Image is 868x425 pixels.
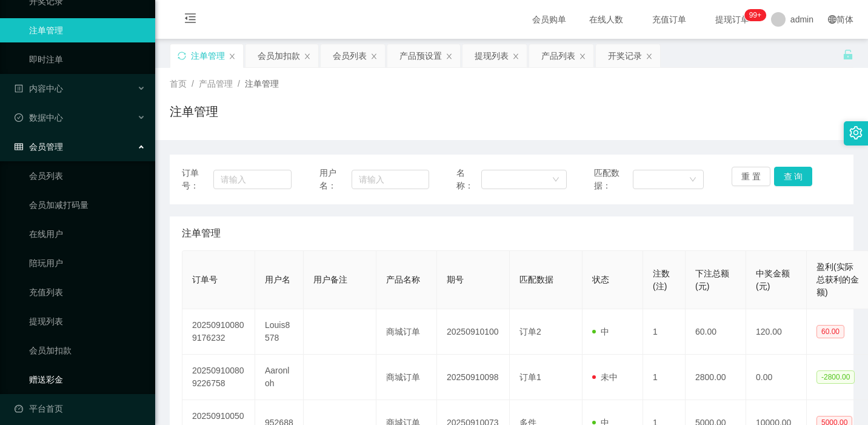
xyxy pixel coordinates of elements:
[182,167,213,192] span: 订单号：
[579,53,586,60] i: 图标: close
[646,15,692,24] span: 充值订单
[15,397,145,421] a: 图标: dashboard平台首页
[456,167,481,192] span: 名称：
[238,79,240,89] span: /
[304,53,311,60] i: 图标: close
[15,113,23,122] i: 图标: check-circle-o
[653,269,670,291] span: 注数(注)
[816,370,855,384] span: -2800.00
[29,47,145,72] a: 即时注单
[29,18,145,42] a: 注单管理
[182,226,221,241] span: 注单管理
[437,355,510,400] td: 20250910098
[191,44,225,67] div: 注单管理
[182,355,255,400] td: 202509100809226758
[816,262,859,297] span: 盈利(实际总获利的金额)
[245,79,279,89] span: 注单管理
[29,222,145,246] a: 在线用户
[15,84,23,93] i: 图标: profile
[399,44,442,67] div: 产品预设置
[170,102,218,121] h1: 注单管理
[746,355,807,400] td: 0.00
[843,49,853,60] i: 图标: unlock
[732,167,770,186] button: 重 置
[15,142,63,152] span: 会员管理
[592,372,618,382] span: 未中
[170,1,211,39] i: 图标: menu-fold
[258,44,300,67] div: 会员加扣款
[386,275,420,284] span: 产品名称
[643,355,686,400] td: 1
[686,355,746,400] td: 2800.00
[15,113,63,122] span: 数据中心
[709,15,755,24] span: 提现订单
[376,355,437,400] td: 商城订单
[29,367,145,392] a: 赠送彩金
[29,309,145,333] a: 提现列表
[170,79,187,89] span: 首页
[689,176,696,184] i: 图标: down
[475,44,509,67] div: 提现列表
[646,53,653,60] i: 图标: close
[29,338,145,363] a: 会员加扣款
[519,275,553,284] span: 匹配数据
[213,170,292,189] input: 请输入
[756,269,790,291] span: 中奖金额(元)
[746,309,807,355] td: 120.00
[352,170,429,189] input: 请输入
[446,53,453,60] i: 图标: close
[29,193,145,217] a: 会员加减打码量
[828,15,836,24] i: 图标: global
[229,53,236,60] i: 图标: close
[512,53,519,60] i: 图标: close
[519,327,541,336] span: 订单2
[313,275,347,284] span: 用户备注
[376,309,437,355] td: 商城订单
[816,325,844,338] span: 60.00
[541,44,575,67] div: 产品列表
[643,309,686,355] td: 1
[192,79,194,89] span: /
[199,79,233,89] span: 产品管理
[447,275,464,284] span: 期号
[519,372,541,382] span: 订单1
[178,52,186,60] i: 图标: sync
[774,167,813,186] button: 查 询
[29,280,145,304] a: 充值列表
[182,309,255,355] td: 202509100809176232
[583,15,629,24] span: 在线人数
[608,44,642,67] div: 开奖记录
[686,309,746,355] td: 60.00
[552,176,559,184] i: 图标: down
[370,53,378,60] i: 图标: close
[15,142,23,151] i: 图标: table
[592,275,609,284] span: 状态
[592,327,609,336] span: 中
[849,126,863,139] i: 图标: setting
[594,167,633,192] span: 匹配数据：
[695,269,729,291] span: 下注总额(元)
[29,251,145,275] a: 陪玩用户
[319,167,352,192] span: 用户名：
[15,84,63,93] span: 内容中心
[255,355,304,400] td: Aaronloh
[744,9,766,21] sup: 1140
[437,309,510,355] td: 20250910100
[333,44,367,67] div: 会员列表
[29,164,145,188] a: 会员列表
[265,275,290,284] span: 用户名
[192,275,218,284] span: 订单号
[255,309,304,355] td: Louis8578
